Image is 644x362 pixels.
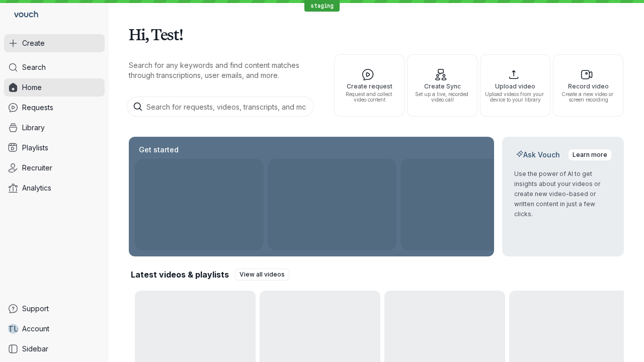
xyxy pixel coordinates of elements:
button: Create SyncSet up a live, recorded video call [407,54,477,117]
a: Playlists [4,139,105,157]
button: Create requestRequest and collect video content [334,54,405,117]
button: Create [4,34,105,52]
span: View all videos [239,269,285,280]
span: Create request [339,83,400,89]
input: Search for requests, videos, transcripts, and more... [127,97,314,117]
span: Record video [557,83,619,89]
span: Set up a live, recorded video call [412,92,473,103]
span: U [14,324,19,334]
a: View all videos [235,268,289,281]
button: Record videoCreate a new video or screen recording [553,54,623,117]
span: Create Sync [412,83,473,89]
h2: Ask Vouch [514,150,562,160]
a: Go to homepage [4,4,42,26]
span: Home [22,82,42,93]
a: TUAccount [4,320,105,338]
a: Analytics [4,179,105,197]
span: Upload video [485,83,546,89]
span: Create [22,38,45,48]
span: Support [22,304,49,314]
a: Search [4,58,105,76]
a: Requests [4,99,105,117]
a: Library [4,119,105,137]
span: Requests [22,103,53,113]
a: Recruiter [4,159,105,177]
a: Sidebar [4,340,105,358]
span: T [8,324,14,334]
span: Upload videos from your device to your library [485,92,546,103]
span: Learn more [573,150,607,160]
h2: Latest videos & playlists [131,269,229,280]
p: Search for any keywords and find content matches through transcriptions, user emails, and more. [129,60,316,80]
span: Sidebar [22,344,48,354]
p: Use the power of AI to get insights about your videos or create new video-based or written conten... [514,169,612,219]
span: Search [22,62,46,72]
span: Create a new video or screen recording [557,92,619,103]
span: Recruiter [22,163,52,173]
h1: Hi, Test! [129,20,624,48]
span: Account [22,324,49,334]
span: Request and collect video content [339,92,400,103]
button: Upload videoUpload videos from your device to your library [480,54,550,117]
a: Support [4,300,105,318]
span: Library [22,123,45,133]
a: Home [4,78,105,97]
span: Playlists [22,143,48,153]
a: Learn more [568,149,612,161]
h2: Get started [137,145,181,155]
span: Analytics [22,183,51,193]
